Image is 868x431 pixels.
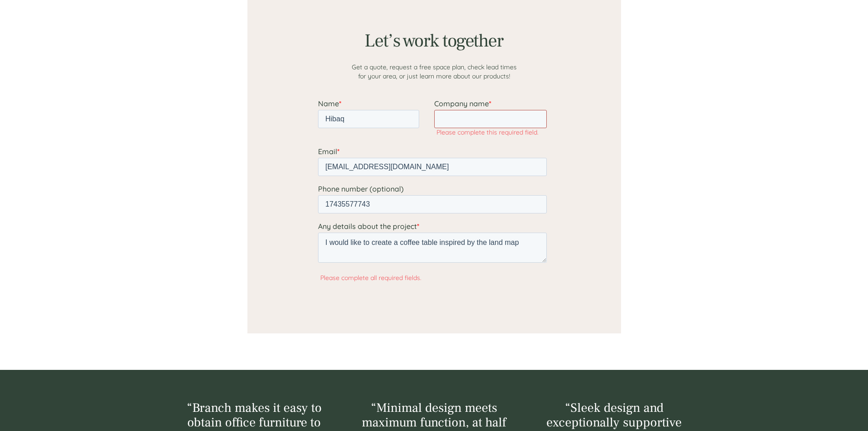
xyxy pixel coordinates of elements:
[352,63,517,80] span: Get a quote, request a free space plan, check lead times for your area, or just learn more about ...
[318,99,550,333] iframe: Form 0
[365,29,503,52] span: Let’s work together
